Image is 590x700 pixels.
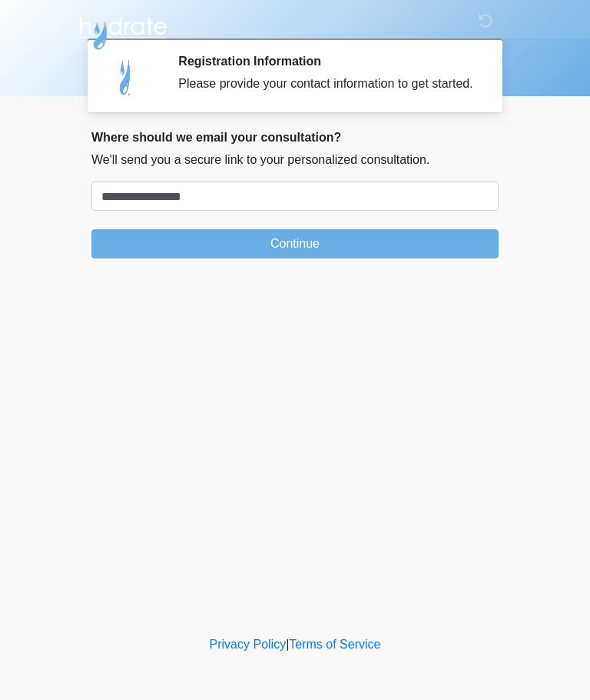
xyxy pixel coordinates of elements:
h2: Where should we email your consultation? [91,130,499,145]
a: Privacy Policy [210,638,287,651]
a: | [286,638,289,651]
img: Hydrate IV Bar - Arcadia Logo [76,12,170,51]
p: We'll send you a secure link to your personalized consultation. [91,151,499,169]
a: Terms of Service [289,638,380,651]
img: Agent Avatar [103,54,149,100]
button: Continue [91,229,499,258]
div: Please provide your contact information to get started. [178,75,476,93]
